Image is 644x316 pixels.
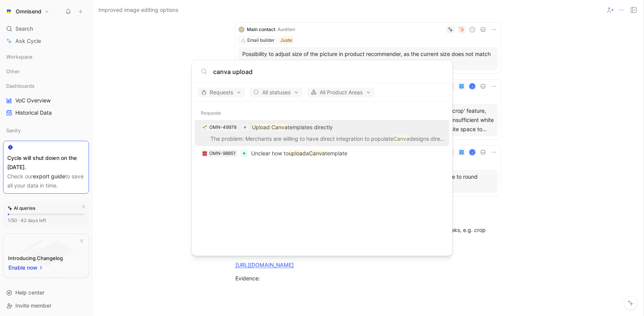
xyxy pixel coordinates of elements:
input: Type a command or search anything [213,67,443,76]
mark: Canva [309,150,325,156]
div: OMN-98851 [209,150,236,157]
p: templates directly [252,123,333,132]
div: OMN-49978 [209,123,237,131]
p: The problem: Merchants are willing to have direct integration to populate designs directly to the... [197,134,447,146]
mark: upload [289,150,306,156]
a: ☎️OMN-98851Unclear how touploadaCanvatemplate [195,146,449,161]
button: All statuses [250,88,302,97]
a: 🌱OMN-49978Upload Canvatemplates directlyThe problem: Merchants are willing to have direct integra... [195,120,449,146]
div: Requests [192,106,452,120]
span: All Product Areas [310,88,371,97]
span: All statuses [253,88,299,97]
span: Requests [201,88,242,97]
button: Requests [198,88,245,97]
button: All Product Areas [307,88,375,97]
img: ☎️ [202,151,207,156]
img: 🌱 [202,125,207,130]
mark: Canva [271,124,287,130]
mark: Upload [252,124,270,130]
p: Unclear how to a template [251,149,347,158]
mark: Canva [393,135,409,142]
